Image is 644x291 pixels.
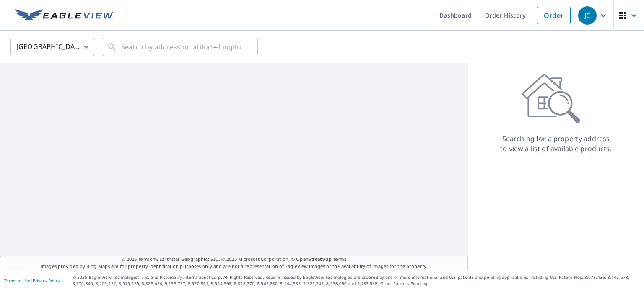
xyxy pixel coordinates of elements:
img: EV Logo [15,9,114,22]
div: JC [578,6,597,25]
p: © 2025 Eagle View Technologies, Inc. and Pictometry International Corp. All Rights Reserved. Repo... [73,274,640,287]
input: Search by address or latitude-longitude [121,35,241,59]
span: © 2025 TomTom, Earthstar Geographics SIO, © 2025 Microsoft Corporation, © [122,256,347,263]
div: [GEOGRAPHIC_DATA] [10,35,94,59]
a: Terms [333,256,347,262]
a: Privacy Policy [33,278,60,283]
a: Terms of Use [4,278,30,283]
p: Searching for a property address to view a list of available products. [500,134,612,154]
a: Order [537,7,571,24]
a: OpenStreetMap [296,256,331,262]
p: | [4,278,60,283]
